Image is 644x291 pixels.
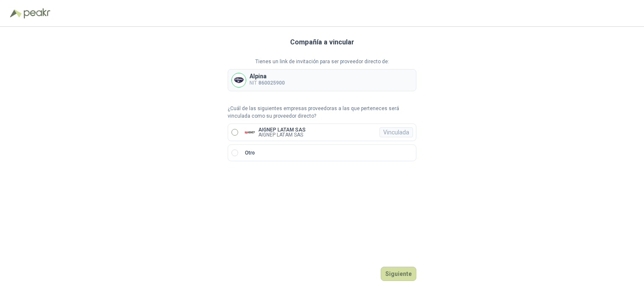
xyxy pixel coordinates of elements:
[10,9,22,18] img: Logo
[290,37,354,48] h3: Compañía a vincular
[23,8,50,18] img: Peakr
[258,127,306,132] p: AIGNEP LATAM SAS
[249,73,285,79] p: Alpina
[249,79,285,87] p: NIT
[228,105,416,121] p: ¿Cuál de las siguientes empresas proveedoras a las que perteneces será vinculada como su proveedo...
[258,80,285,86] b: 860025900
[245,149,255,157] p: Otro
[379,127,413,137] div: Vinculada
[245,127,255,137] img: Company Logo
[232,73,246,87] img: Company Logo
[381,267,416,281] button: Siguiente
[228,58,416,66] p: Tienes un link de invitación para ser proveedor directo de:
[258,132,306,137] p: AIGNEP LATAM SAS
